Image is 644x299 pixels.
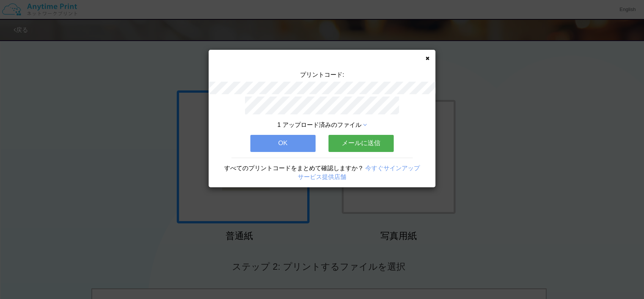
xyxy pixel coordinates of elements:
[277,122,361,128] span: 1 アップロード済みのファイル
[300,71,344,78] span: プリントコード:
[250,135,316,152] button: OK
[365,165,420,171] a: 今すぐサインアップ
[224,165,364,171] span: すべてのプリントコードをまとめて確認しますか？
[328,135,394,152] button: メールに送信
[298,174,346,180] a: サービス提供店舗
